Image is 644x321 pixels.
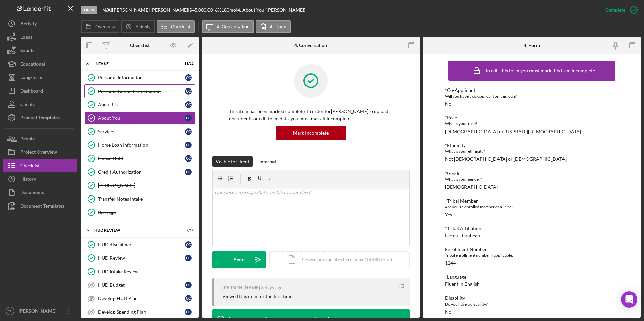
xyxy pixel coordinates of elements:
div: Yes [445,212,452,217]
p: This item has been marked complete. In order for [PERSON_NAME] to upload documents or edit form d... [229,108,393,123]
div: Visible to Client [216,156,249,167]
div: Open Intercom Messenger [621,291,637,308]
div: Checklist [20,159,40,174]
div: Document Templates [20,199,64,214]
div: Are you an enrolled member of a Tribe? [445,204,619,210]
a: Activity [3,17,77,30]
div: *Ethnicity [445,143,619,148]
button: Documents [3,186,77,199]
div: HUD disclaimer [98,242,185,247]
button: Mark Incomplete [276,126,346,140]
div: What is your ethnicity? [445,148,619,155]
div: *Race [445,115,619,120]
div: About You [98,115,185,121]
a: Develop Spending PlanCC [84,305,195,319]
div: Grants [20,44,34,59]
label: 4. Conversation [217,24,250,29]
div: Home Loan Information [98,142,185,148]
button: Loans [3,30,77,44]
div: No [445,309,451,315]
div: HUD Budget [98,282,185,288]
div: 4. Conversation [294,43,327,48]
button: CH[PERSON_NAME] [3,304,77,318]
div: *Gender [445,171,619,176]
div: 7 / 12 [182,228,194,233]
div: | [102,7,112,13]
a: Checklist [3,159,77,172]
div: 4. Form [524,43,540,48]
button: Grants [3,44,77,57]
div: 6 % [215,7,221,13]
div: Lac du Flambeau [445,233,480,238]
a: HUD BudgetCC [84,278,195,292]
div: Enrollment Number [445,247,619,252]
a: Home Loan InformationCC [84,138,195,152]
a: About YouCC [84,111,195,125]
div: Personal Information [98,75,185,80]
div: Disability [445,295,619,301]
div: Send [234,251,245,268]
div: Loans [20,30,32,45]
div: Services [98,129,185,134]
div: Personal Contact Information [98,88,185,94]
button: Send [212,251,266,268]
button: Educational [3,57,77,71]
a: Personal Contact InformationCC [84,84,195,98]
button: Complete [599,3,641,17]
div: Viewed this item for the first time. [222,294,293,299]
div: Documents [20,186,44,201]
label: 4. Form [270,24,286,29]
div: Develop Spending Plan [98,309,185,315]
div: [PERSON_NAME] [PERSON_NAME] | [112,7,189,13]
a: About UsCC [84,98,195,111]
div: C C [185,115,192,121]
label: Checklist [171,24,190,29]
div: HUD Review [98,255,185,261]
div: Transfer Notes Intake [98,196,195,202]
button: History [3,172,77,186]
button: Dashboard [3,84,77,98]
div: Activity [20,17,37,32]
div: Intake [94,62,177,66]
div: Clients [20,98,35,113]
div: Will you have a co-applicant on this loan? [445,93,619,100]
button: Long-Term [3,71,77,84]
div: People [20,132,35,147]
div: Long-Term [20,71,42,86]
div: Open [81,6,97,14]
div: C C [185,142,192,148]
div: C C [185,74,192,81]
button: Product Templates [3,111,77,124]
div: Credit Authorization [98,169,185,175]
div: C C [185,309,192,315]
div: Tribal enrollment number if applicaple. [445,252,619,259]
a: HUD Intake Review [84,265,195,278]
div: 11 / 11 [182,62,194,66]
button: Clients [3,98,77,111]
a: Develop HUD PlanCC [84,292,195,305]
div: C C [185,295,192,302]
button: People [3,132,77,145]
button: Visible to Client [212,156,253,167]
a: HUD ReviewCC [84,251,195,265]
div: HUD Review [94,228,177,233]
div: C C [185,155,192,162]
b: N/A [102,7,111,13]
div: C C [185,169,192,175]
div: 180 mo [221,7,236,13]
a: Personal InformationCC [84,71,195,84]
button: 4. Conversation [202,20,254,33]
div: C C [185,255,192,261]
div: [DEMOGRAPHIC_DATA] [445,184,498,190]
div: House Hold [98,156,185,161]
div: History [20,172,36,187]
div: *Tribal Affiliation [445,226,619,231]
div: *Language [445,274,619,280]
button: 4. Form [256,20,291,33]
label: Overview [95,24,115,29]
div: $45,000.00 [189,7,215,13]
div: *Tribal Member [445,198,619,204]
